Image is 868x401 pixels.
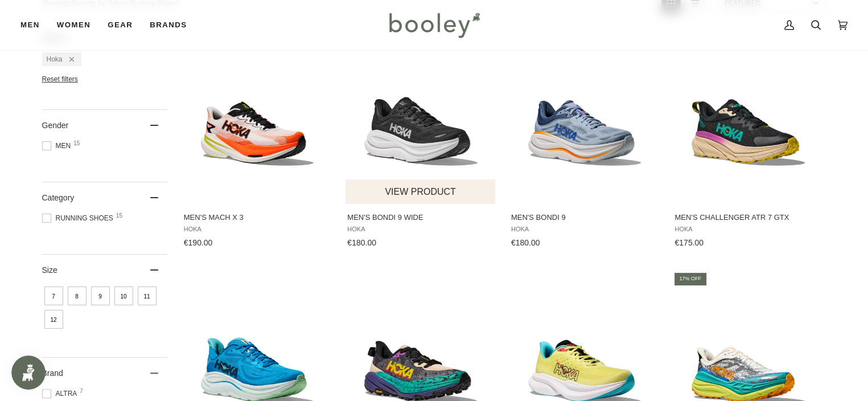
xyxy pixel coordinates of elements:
[347,212,495,223] span: Men's Bondi 9 Wide
[150,19,187,31] span: Brands
[509,33,660,252] a: Men's Bondi 9
[73,141,80,146] span: 15
[42,265,57,275] span: Size
[509,43,660,194] img: Hoka Men's Bondi 9 Drizzle / Downpour - Booley Galway
[116,213,122,219] span: 15
[182,33,333,252] a: Men's Mach X 3
[42,213,117,223] span: Running Shoes
[138,287,157,305] span: Size: 11
[673,43,824,194] img: Hoka Men's Challenger ATR 7 GTX Black / Oatmeal - Booley Galway
[345,179,495,204] button: View product
[674,212,822,223] span: Men's Challenger ATR 7 GTX
[184,238,213,247] span: €190.00
[511,226,659,233] span: Hoka
[674,273,706,285] div: 17% off
[63,55,74,63] div: Remove filter: Hoka
[42,141,75,151] span: Men
[80,388,83,394] span: 7
[347,226,495,233] span: Hoka
[42,75,78,83] span: Reset filters
[42,75,167,83] li: Reset filters
[42,193,75,202] span: Category
[44,287,63,305] span: Size: 7
[673,33,824,252] a: Men's Challenger ATR 7 GTX
[91,287,110,305] span: Size: 9
[68,287,87,305] span: Size: 8
[42,369,63,378] span: Brand
[114,287,133,305] span: Size: 10
[674,238,704,247] span: €175.00
[347,238,376,247] span: €180.00
[511,212,659,223] span: Men's Bondi 9
[511,238,540,247] span: €180.00
[42,121,69,130] span: Gender
[184,226,331,233] span: Hoka
[57,19,90,31] span: Women
[184,212,331,223] span: Men's Mach X 3
[345,33,496,252] a: Men's Bondi 9 Wide
[20,19,40,31] span: Men
[384,9,484,42] img: Booley
[108,19,133,31] span: Gear
[44,310,63,329] span: Size: 12
[42,388,81,399] span: Altra
[345,43,496,194] img: Hoka Men's Bondi 9 Wide Black / White - Booley Galway
[11,355,46,390] iframe: Button to open loyalty program pop-up
[182,43,333,194] img: Hoka Men's Mach X 3 White / Neon Tangerine - Booley Galway
[674,226,822,233] span: Hoka
[47,55,63,63] span: Hoka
